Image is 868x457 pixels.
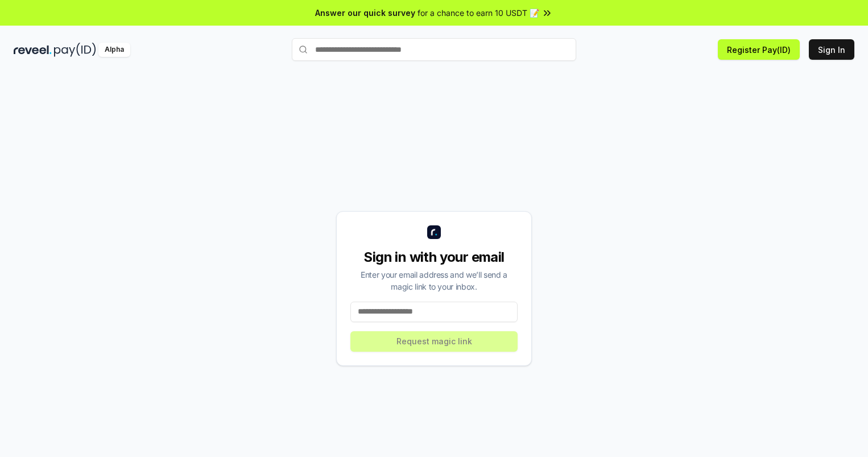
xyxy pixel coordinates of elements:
button: Sign In [809,39,854,60]
img: logo_small [427,225,441,239]
div: Enter your email address and we’ll send a magic link to your inbox. [350,269,518,293]
span: Answer our quick survey [315,7,415,19]
img: reveel_dark [14,43,52,57]
div: Sign in with your email [350,248,518,266]
span: for a chance to earn 10 USDT 📝 [418,7,539,19]
img: pay_id [54,43,96,57]
button: Register Pay(ID) [718,39,800,60]
div: Alpha [98,43,130,57]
